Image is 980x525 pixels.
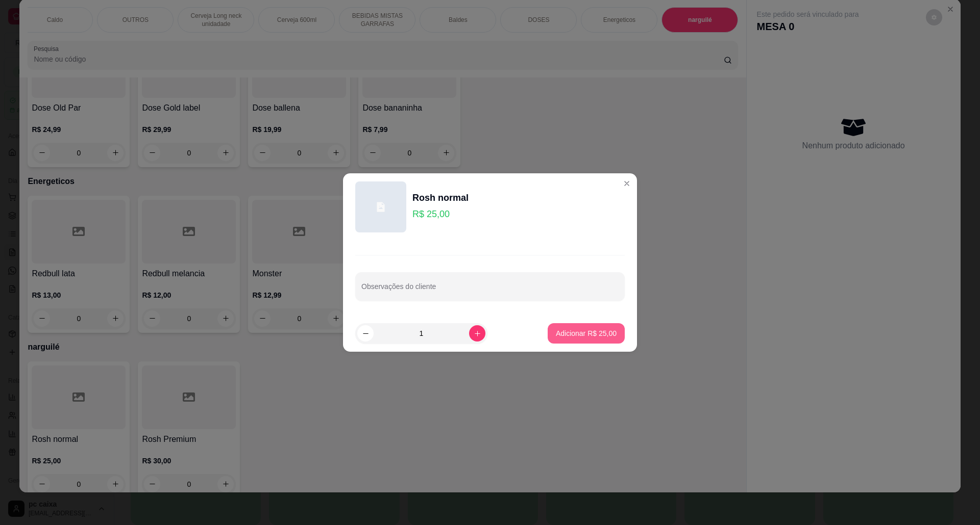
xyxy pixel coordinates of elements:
[469,325,485,342] button: increase-product-quantity
[556,328,617,338] p: Adicionar R$ 25,00
[361,285,619,296] input: Observações do cliente
[548,323,625,344] button: Adicionar R$ 25,00
[412,191,469,205] div: Rosh normal
[619,175,635,192] button: Close
[357,325,374,342] button: decrease-product-quantity
[412,207,469,221] p: R$ 25,00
